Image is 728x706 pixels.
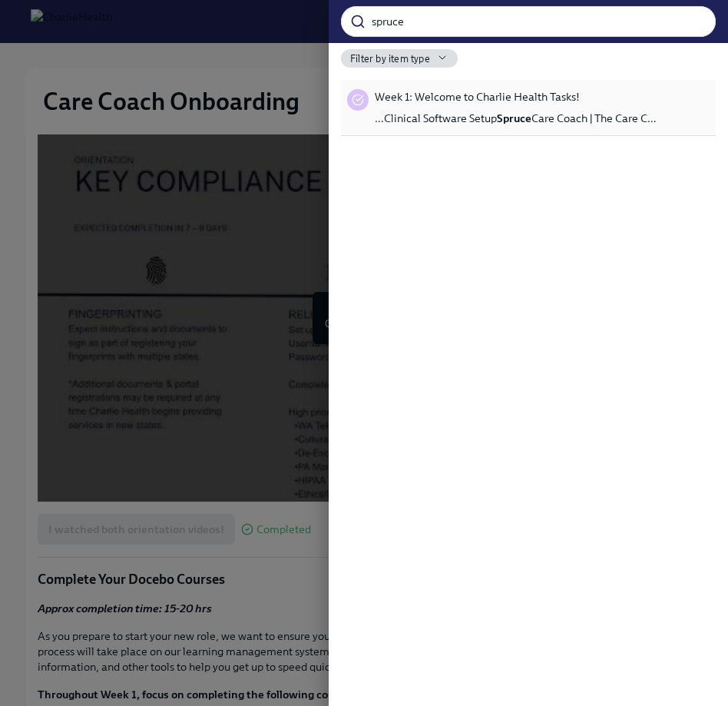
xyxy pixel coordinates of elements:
[350,51,430,66] span: Filter by item type
[341,80,716,136] div: Week 1: Welcome to Charlie Health Tasks!…Clinical Software SetupSpruceCare Coach | The Care C…
[341,49,458,68] button: Filter by item type
[347,89,369,111] div: Task
[375,89,580,104] span: Week 1: Welcome to Charlie Health Tasks!
[497,111,531,125] strong: Spruce
[375,111,657,126] span: …Clinical Software Setup Care Coach | The Care C…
